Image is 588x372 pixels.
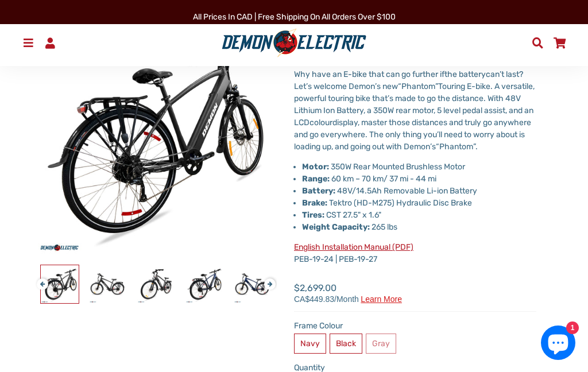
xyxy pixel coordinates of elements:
a: English Installation Manual (PDF) [294,242,413,252]
span: All Prices in CAD | Free shipping on all orders over $100 [193,12,396,22]
span: Phantom [439,142,473,152]
strong: Motor: [302,162,329,172]
span: ”. [473,142,478,152]
span: s new [377,82,398,91]
span: ’ [500,69,501,79]
li: Tektro (HD-M275) Hydraulic Disc Brake [302,197,536,209]
label: Frame Colour [294,320,536,332]
span: s welcome Demon [308,82,375,91]
strong: Brake: [302,198,327,208]
span: ” [435,82,438,91]
span: “ [398,82,401,91]
span: Phantom [401,82,435,91]
img: Phantom Touring eBike - Demon Electric [89,265,127,303]
span: ’ [306,82,308,91]
li: 265 lbs [302,221,536,233]
li: 60 km – 70 km/ 37 mi - 44 mi [302,173,536,185]
strong: Tires: [302,210,324,220]
span: t last [501,69,519,79]
img: Phantom Touring eBike - Demon Electric [41,265,79,303]
label: Navy [294,334,326,354]
span: the battery [444,69,486,79]
span: s made to go the distance. With 48V Lithium Ion Battery, a 350W rear motor, 5 level pedal assist,... [294,94,533,127]
li: CST 27.5" x 1.6" [302,209,536,221]
li: 350W Rear Mounted Brushless Motor [302,161,536,173]
span: ’ [375,82,377,91]
img: Phantom Touring eBike - Demon Electric [137,265,175,303]
strong: Battery: [302,186,335,196]
span: “ [436,142,439,152]
label: Gray [366,334,396,354]
button: Previous [37,273,44,286]
label: Black [330,334,362,354]
span: Let [294,82,306,91]
button: Next [264,273,271,286]
span: $2,699.00 [294,281,402,303]
span: display, master those distances and truly go anywhere and go everywhere. The only thing you [294,118,531,139]
span: colour [310,118,332,127]
img: Demon Electric logo [218,28,370,58]
li: 48V/14.5Ah Removable Li-ion Battery [302,185,536,197]
img: Phantom Touring eBike - Demon Electric [185,265,223,303]
span: can [486,69,500,79]
img: Phantom Touring eBike - Demon Electric [234,265,272,303]
p: PEB-19-24 | PEB-19-27 [294,241,536,265]
span: Wh [294,69,305,79]
span: y have an E-bike that can go further if [305,69,444,79]
inbox-online-store-chat: Shopify online store chat [537,325,579,363]
span: s [432,142,436,152]
span: ? [519,69,523,79]
span: ’ [437,130,439,139]
strong: Range: [302,174,330,184]
strong: Weight Capacity: [302,222,370,232]
span: ’ [430,142,432,152]
span: ’ [388,94,389,103]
